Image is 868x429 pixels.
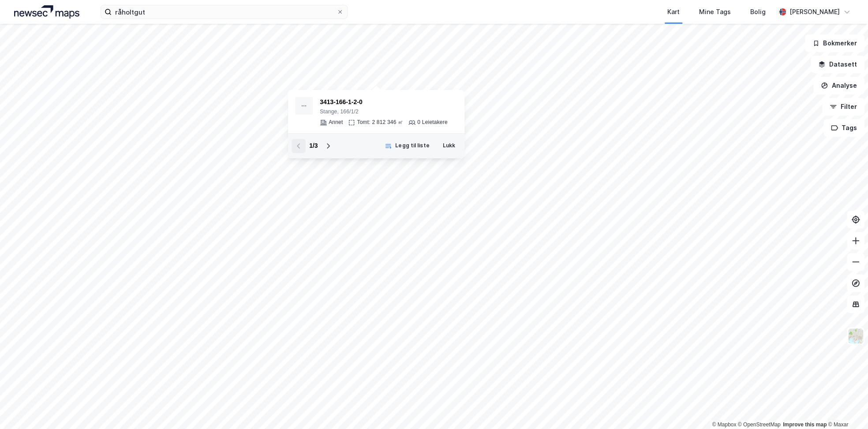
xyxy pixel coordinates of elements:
img: Z [847,328,864,344]
button: Bokmerker [805,34,864,52]
div: 1 / 3 [309,141,318,151]
div: 3413-166-1-2-0 [320,97,448,108]
input: Søk på adresse, matrikkel, gårdeiere, leietakere eller personer [112,5,337,19]
button: Datasett [811,56,864,73]
div: Kontrollprogram for chat [824,387,868,429]
div: Annet [329,119,343,126]
button: Filter [822,98,864,116]
div: Mine Tags [699,7,731,17]
button: Lukk [437,139,461,153]
div: [PERSON_NAME] [789,7,840,17]
div: Bolig [750,7,766,17]
a: Improve this map [783,422,827,428]
button: Legg til liste [379,139,435,153]
a: Mapbox [712,422,736,428]
div: 0 Leietakere [417,119,447,126]
button: Analyse [813,77,864,94]
iframe: Chat Widget [824,387,868,429]
div: Tomt: 2 812 346 ㎡ [357,119,403,126]
a: OpenStreetMap [738,422,781,428]
div: Stange, 166/1/2 [320,108,448,116]
div: Kart [667,7,680,17]
img: logo.a4113a55bc3d86da70a041830d287a7e.svg [14,5,79,19]
button: Tags [823,119,864,137]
